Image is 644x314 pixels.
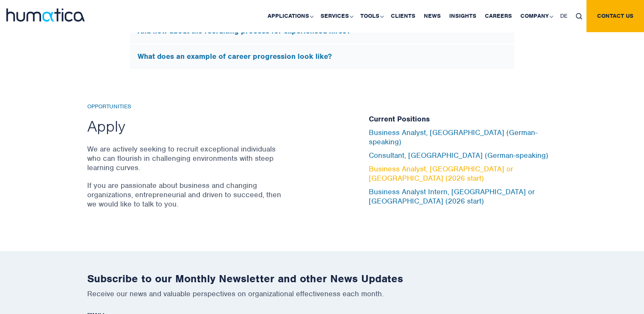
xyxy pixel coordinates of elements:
[87,116,284,136] h2: Apply
[369,151,548,160] a: Consultant, [GEOGRAPHIC_DATA] (German-speaking)
[576,13,582,19] img: search_icon
[87,144,284,172] p: We are actively seeking to recruit exceptional individuals who can flourish in challenging enviro...
[6,8,85,22] img: logo
[369,164,513,183] a: Business Analyst, [GEOGRAPHIC_DATA] or [GEOGRAPHIC_DATA] (2026 start)
[138,52,507,61] h5: What does an example of career progression look like?
[87,103,284,110] h6: Opportunities
[87,181,284,209] p: If you are passionate about business and changing organizations, entrepreneurial and driven to su...
[87,272,557,285] h2: Subscribe to our Monthly Newsletter and other News Updates
[369,115,557,124] h5: Current Positions
[369,128,537,146] a: Business Analyst, [GEOGRAPHIC_DATA] (German-speaking)
[560,12,567,19] span: DE
[87,289,557,298] p: Receive our news and valuable perspectives on organizational effectiveness each month.
[369,187,535,206] a: Business Analyst Intern, [GEOGRAPHIC_DATA] or [GEOGRAPHIC_DATA] (2026 start)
